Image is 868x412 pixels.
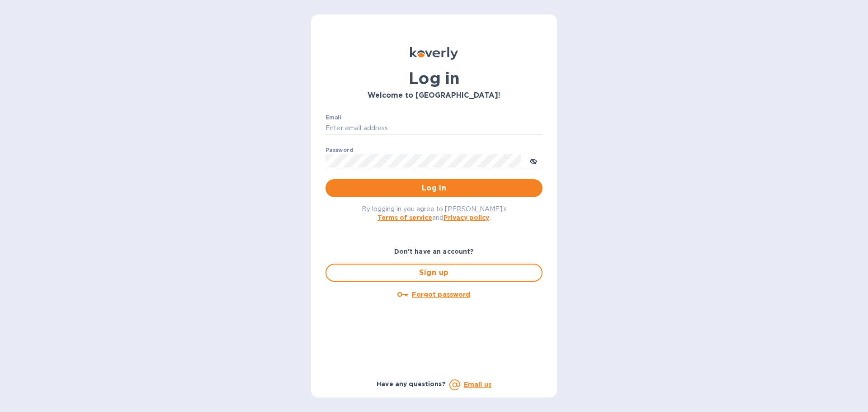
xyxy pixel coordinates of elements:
[325,179,542,197] button: Log in
[325,69,542,88] h1: Log in
[377,214,432,221] a: Terms of service
[325,264,542,282] button: Sign up
[377,380,446,388] b: Have any questions?
[443,214,489,221] a: Privacy policy
[524,152,542,170] button: toggle password visibility
[362,205,507,221] span: By logging in you agree to [PERSON_NAME]'s and .
[325,115,341,120] label: Email
[412,291,470,298] u: Forgot password
[333,183,535,194] span: Log in
[464,381,491,388] a: Email us
[394,248,474,255] b: Don't have an account?
[410,47,458,60] img: Koverly
[325,122,542,135] input: Enter email address
[334,267,534,278] span: Sign up
[325,91,542,100] h3: Welcome to [GEOGRAPHIC_DATA]!
[325,147,353,153] label: Password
